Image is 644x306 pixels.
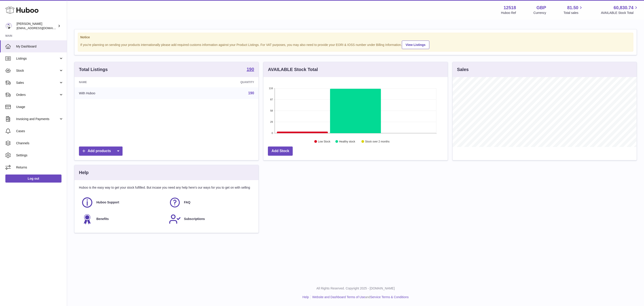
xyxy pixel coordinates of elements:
h3: Help [79,170,89,176]
span: Invoicing and Payments [16,117,59,121]
span: Cases [16,129,64,133]
span: Settings [16,153,64,157]
p: Huboo is the easy way to get your stock fulfilled. But incase you need any help here's our ways f... [79,185,254,190]
p: All Rights Reserved. Copyright 2025 - [DOMAIN_NAME] [71,286,640,291]
a: 190 [248,91,254,95]
span: Returns [16,165,64,170]
span: Channels [16,141,64,145]
a: Website and Dashboard Terms of Use [312,295,365,299]
span: Huboo Support [96,200,119,205]
div: Currency [534,11,546,15]
span: FAQ [184,200,191,205]
a: 190 [247,67,254,72]
text: 116 [269,87,273,90]
a: FAQ [169,196,252,209]
img: internalAdmin-12518@internal.huboo.com [5,23,12,29]
a: 60,830.74 AVAILABLE Stock Total [601,5,639,15]
span: Usage [16,105,64,109]
span: Benefits [96,217,109,221]
a: Help [303,295,309,299]
text: 29 [270,121,273,123]
strong: 12518 [504,5,516,11]
a: Add products [79,147,123,156]
span: 81.50 [567,5,578,11]
div: [PERSON_NAME] [17,22,57,30]
text: Healthy stock [339,140,356,143]
span: 60,830.74 [614,5,633,11]
text: Stock over 2 months [365,140,390,143]
span: Subscriptions [184,217,205,221]
a: Huboo Support [81,196,164,209]
text: 0 [272,132,273,134]
span: Listings [16,56,59,61]
strong: 190 [247,67,254,71]
a: Add Stock [268,147,293,156]
th: Quantity [172,77,258,87]
th: Name [74,77,172,87]
span: My Dashboard [16,44,64,49]
span: Orders [16,93,59,97]
h3: Sales [457,67,469,73]
strong: Notice [80,35,631,39]
li: and [311,295,409,299]
div: If you're planning on sending your products internationally please add required customs informati... [80,40,631,49]
span: [EMAIL_ADDRESS][DOMAIN_NAME] [17,26,66,30]
text: 58 [270,109,273,112]
a: 81.50 Total sales [563,5,583,15]
td: With Huboo [74,87,172,99]
span: Total sales [563,11,583,15]
text: Low Stock [318,140,330,143]
span: AVAILABLE Stock Total [601,11,639,15]
strong: GBP [536,5,546,11]
span: Stock [16,69,59,73]
a: Subscriptions [169,213,252,225]
a: Log out [5,175,61,183]
h3: AVAILABLE Stock Total [268,67,318,73]
text: 87 [270,98,273,101]
a: View Listings [402,41,429,49]
a: Benefits [81,213,164,225]
a: Service Terms & Conditions [370,295,409,299]
span: Sales [16,81,59,85]
div: Huboo Ref [501,11,516,15]
h3: Total Listings [79,67,108,73]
